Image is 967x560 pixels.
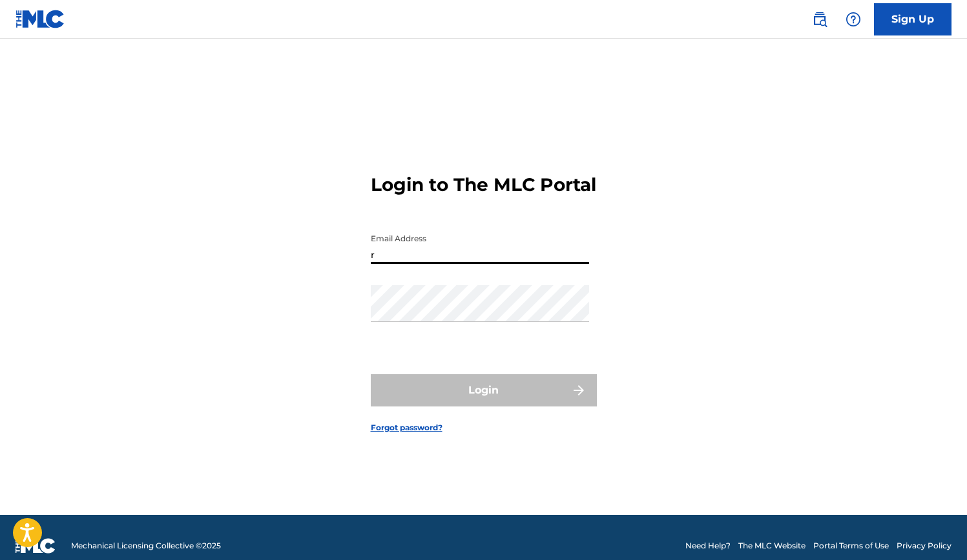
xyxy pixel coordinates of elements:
a: Privacy Policy [897,540,951,552]
a: Sign Up [874,3,951,35]
a: Portal Terms of Use [813,540,889,552]
a: The MLC Website [738,540,806,552]
img: search [812,12,827,27]
span: Mechanical Licensing Collective © 2025 [71,540,221,552]
img: logo [16,538,56,554]
div: Help [840,6,866,32]
a: Public Search [807,6,833,32]
img: help [846,12,861,27]
img: MLC Logo [16,10,65,28]
h3: Login to The MLC Portal [371,174,596,196]
a: Need Help? [685,540,731,552]
a: Forgot password? [371,422,442,434]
